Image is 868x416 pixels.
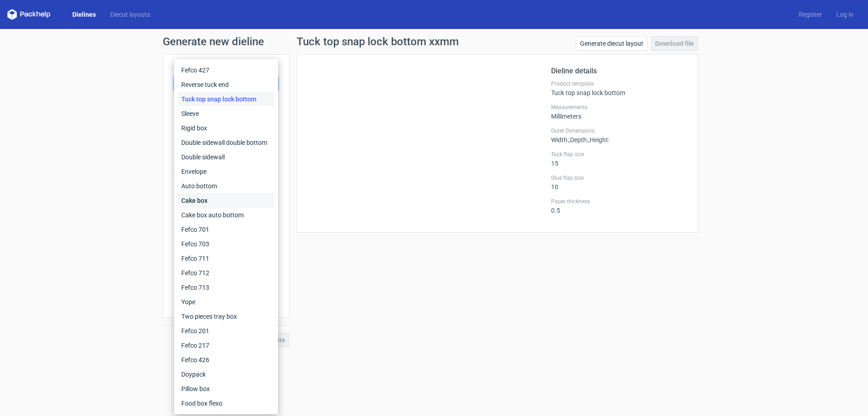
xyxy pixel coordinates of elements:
[178,164,274,179] div: Envelope
[178,237,274,251] div: Fefco 703
[178,92,274,106] div: Tuck top snap lock bottom
[576,36,647,51] a: Generate diecut layout
[551,80,687,87] label: Product template
[178,266,274,280] div: Fefco 712
[178,106,274,121] div: Sleeve
[551,151,687,167] div: 15
[178,367,274,382] div: Doypack
[178,295,274,309] div: Yope
[551,174,687,182] label: Glue flap size
[551,127,687,134] label: Outer Dimensions
[551,80,687,96] div: Tuck top snap lock bottom
[178,121,274,135] div: Rigid box
[551,136,569,143] span: Width :
[178,222,274,237] div: Fefco 701
[588,136,609,143] span: , Height :
[163,36,705,47] h1: Generate new dieline
[178,309,274,324] div: Two pieces tray box
[829,10,861,19] a: Log in
[178,193,274,208] div: Cake box
[792,10,829,19] a: Register
[178,251,274,266] div: Fefco 711
[178,135,274,150] div: Double sidewall double bottom
[178,63,274,77] div: Fefco 427
[551,151,687,158] label: Tuck flap size
[551,198,687,205] label: Paper thickness
[551,66,687,77] h2: Dieline details
[178,353,274,367] div: Fefco 426
[551,198,687,214] div: 0.5
[178,396,274,411] div: Food box flexo
[551,174,687,191] div: 10
[551,104,687,111] label: Measurements
[178,324,274,338] div: Fefco 201
[178,150,274,164] div: Double sidewall
[178,208,274,222] div: Cake box auto bottom
[178,338,274,353] div: Fefco 217
[103,10,157,19] a: Diecut layouts
[178,77,274,92] div: Reverse tuck end
[551,104,687,120] div: Millimeters
[569,136,588,143] span: , Depth :
[297,36,459,47] h1: Tuck top snap lock bottom xxmm
[178,179,274,193] div: Auto bottom
[178,382,274,396] div: Pillow box
[178,280,274,295] div: Fefco 713
[65,10,103,19] a: Dielines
